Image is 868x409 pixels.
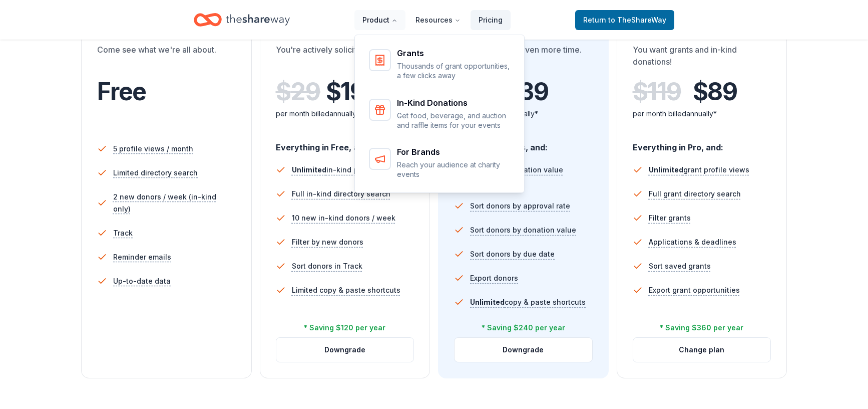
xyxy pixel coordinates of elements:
[397,61,511,81] p: Thousands of grant opportunities, a few clicks away
[397,148,511,156] div: For Brands
[470,298,586,306] span: copy & paste shortcuts
[397,99,511,107] div: In-Kind Donations
[355,35,525,193] div: Product
[504,78,548,106] span: $ 39
[113,227,133,239] span: Track
[633,44,771,72] div: You want grants and in-kind donations!
[660,322,743,334] div: * Saving $360 per year
[292,236,363,248] span: Filter by new donors
[633,108,771,120] div: per month billed annually*
[470,164,593,188] span: Approval & donation value insights
[633,338,771,362] button: Change plan
[575,10,674,30] a: Returnto TheShareWay
[470,224,576,236] span: Sort donors by donation value
[633,133,771,154] div: Everything in Pro, and:
[276,108,414,120] div: per month billed annually*
[455,338,592,362] button: Downgrade
[363,93,517,136] a: In-Kind DonationsGet food, beverage, and auction and raffle items for your events
[649,284,740,296] span: Export grant opportunities
[583,14,666,26] span: Return
[397,49,511,57] div: Grants
[326,78,365,106] span: $ 19
[470,200,570,212] span: Sort donors by approval rate
[292,165,399,174] span: in-kind profile views
[649,260,711,272] span: Sort saved grants
[292,212,395,224] span: 10 new in-kind donors / week
[649,188,741,200] span: Full grant directory search
[292,165,326,174] span: Unlimited
[113,143,193,155] span: 5 profile views / month
[113,251,171,263] span: Reminder emails
[97,44,236,72] div: Come see what we're all about.
[304,322,385,334] div: * Saving $120 per year
[407,10,469,30] button: Resources
[649,165,749,174] span: grant profile views
[397,111,511,130] p: Get food, beverage, and auction and raffle items for your events
[354,8,511,32] nav: Main
[471,10,511,30] a: Pricing
[470,248,555,260] span: Sort donors by due date
[276,338,414,362] button: Downgrade
[194,8,290,32] a: Home
[113,275,171,287] span: Up-to-date data
[470,272,518,284] span: Export donors
[482,322,565,334] div: * Saving $240 per year
[113,191,236,215] span: 2 new donors / week (in-kind only)
[649,165,683,174] span: Unlimited
[693,78,737,106] span: $ 89
[292,188,390,200] span: Full in-kind directory search
[292,260,362,272] span: Sort donors in Track
[354,10,405,30] button: Product
[470,298,505,306] span: Unlimited
[608,16,666,24] span: to TheShareWay
[649,236,736,248] span: Applications & deadlines
[363,142,517,185] a: For BrandsReach your audience at charity events
[113,167,198,179] span: Limited directory search
[649,212,691,224] span: Filter grants
[292,284,400,296] span: Limited copy & paste shortcuts
[97,77,146,106] span: Free
[397,160,511,179] p: Reach your audience at charity events
[276,44,414,72] div: You're actively soliciting donations.
[363,43,517,87] a: GrantsThousands of grant opportunities, a few clicks away
[276,133,414,154] div: Everything in Free, and:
